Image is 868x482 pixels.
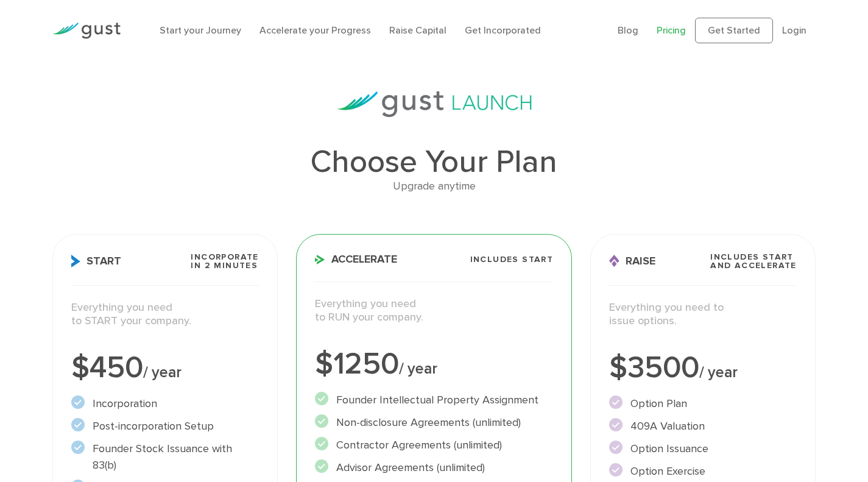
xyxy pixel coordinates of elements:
span: Raise [609,255,655,268]
li: 409A Valuation [609,418,796,434]
p: Everything you need to RUN your company. [315,297,554,325]
a: Get Started [695,18,773,43]
li: Founder Stock Issuance with 83(b) [71,441,258,473]
span: Accelerate [315,254,397,265]
a: Raise Capital [389,24,446,36]
span: / year [399,360,437,378]
li: Founder Intellectual Property Assignment [315,392,554,408]
a: Accelerate your Progress [259,24,371,36]
div: Upgrade anytime [52,178,816,196]
li: Option Exercise [609,463,796,480]
a: Pricing [657,24,686,36]
a: Start your Journey [160,24,241,36]
div: $1250 [315,349,554,380]
a: Login [782,24,806,36]
p: Everything you need to START your company. [71,301,258,328]
span: / year [143,363,182,381]
li: Contractor Agreements (unlimited) [315,437,554,453]
span: Includes START [470,255,554,264]
img: Accelerate Icon [315,255,325,264]
span: / year [699,363,738,381]
li: Option Plan [609,395,796,412]
h1: Choose Your Plan [52,146,816,178]
span: Incorporate in 2 Minutes [191,253,258,270]
span: Start [71,255,121,268]
li: Incorporation [71,395,258,412]
a: Get Incorporated [465,24,541,36]
img: Gust Logo [52,23,121,39]
li: Non-disclosure Agreements (unlimited) [315,414,554,431]
img: Raise Icon [609,255,619,268]
li: Option Issuance [609,441,796,457]
li: Post-incorporation Setup [71,418,258,434]
div: $450 [71,353,258,383]
a: Blog [618,24,638,36]
div: $3500 [609,353,796,383]
img: gust-launch-logos.svg [337,91,532,117]
span: Includes START and ACCELERATE [710,253,797,270]
li: Advisor Agreements (unlimited) [315,459,554,476]
img: Start Icon X2 [71,255,80,268]
p: Everything you need to issue options. [609,301,796,328]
